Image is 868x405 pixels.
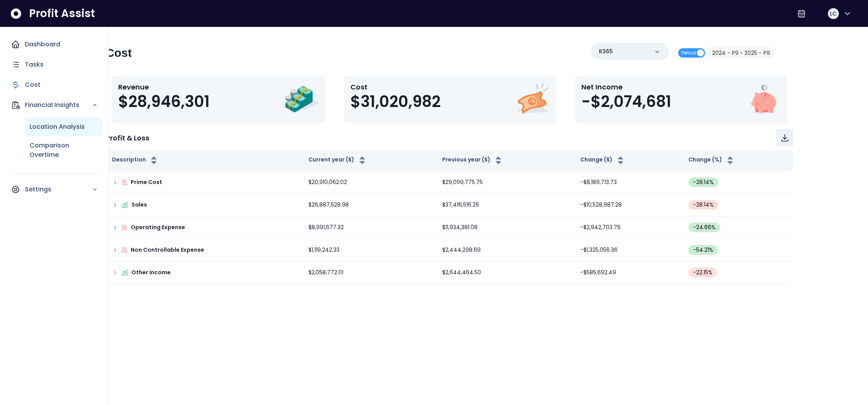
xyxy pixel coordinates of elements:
[30,122,85,131] p: Location Analysis
[131,223,185,231] p: Operating Expense
[574,239,682,261] td: -$1,325,056.36
[574,216,682,239] td: -$2,942,703.76
[25,80,40,89] p: Cost
[302,194,436,216] td: $26,887,528.98
[599,47,613,56] p: R365
[29,7,95,21] span: Profit Assist
[776,129,793,146] button: Download
[25,40,60,49] p: Dashboard
[708,47,774,59] button: 2024 - P9 ~ 2025 - P9
[302,239,436,261] td: $1,119,242.33
[25,100,92,110] p: Financial Insights
[118,92,210,111] span: $28,946,301
[693,223,716,231] span: -24.66 %
[746,82,781,117] img: Net Income
[131,268,171,277] p: Other Income
[106,133,149,143] p: Profit & Loss
[118,82,210,92] p: Revenue
[693,268,712,277] span: -22.15 %
[436,216,574,239] td: $11,934,381.08
[302,261,436,284] td: $2,058,772.01
[436,194,574,216] td: $37,416,516.26
[308,156,367,165] button: Current year ($)
[693,201,714,209] span: -28.14 %
[131,201,147,209] p: Sales
[25,60,44,69] p: Tasks
[574,171,682,194] td: -$8,189,713.73
[284,82,319,117] img: Revenue
[131,178,162,186] p: Prime Cost
[350,92,441,111] span: $31,020,982
[131,246,204,254] p: Non Controllable Expense
[681,48,696,58] span: Period
[574,261,682,284] td: -$585,692.49
[515,82,550,117] img: Cost
[436,171,574,194] td: $29,099,775.75
[830,10,836,18] span: LC
[350,82,441,92] p: Cost
[442,156,503,165] button: Previous year ($)
[693,246,713,254] span: -54.21 %
[574,194,682,216] td: -$10,528,987.28
[106,46,132,60] h2: Cost
[25,185,92,194] p: Settings
[436,261,574,284] td: $2,644,464.50
[30,141,98,160] p: Comparison Overtime
[302,171,436,194] td: $20,910,062.02
[302,216,436,239] td: $8,991,677.32
[581,92,671,111] span: -$2,074,681
[581,82,671,92] p: Net Income
[688,156,735,165] button: Change (%)
[436,239,574,261] td: $2,444,298.69
[580,156,625,165] button: Change ($)
[693,178,714,186] span: -28.14 %
[112,156,159,165] button: Description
